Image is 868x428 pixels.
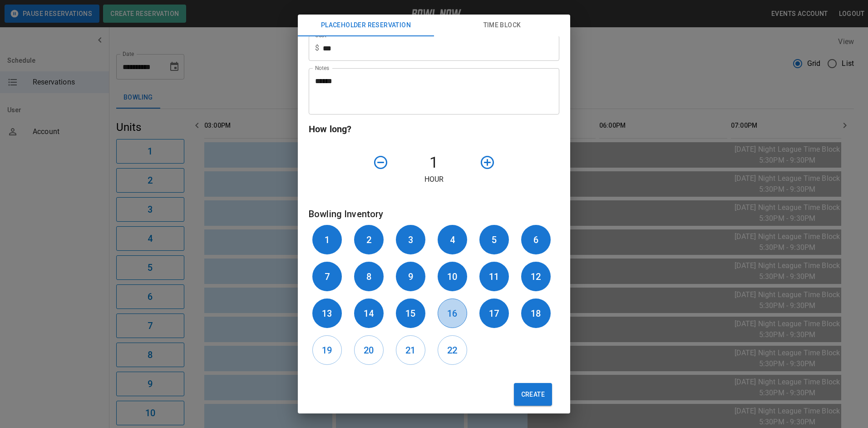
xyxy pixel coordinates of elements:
[514,383,552,406] button: Create
[447,343,457,358] h6: 22
[533,233,538,247] h6: 6
[438,335,467,365] button: 22
[354,299,384,328] button: 14
[396,262,425,291] button: 9
[438,262,467,291] button: 10
[309,174,559,185] p: Hour
[312,262,342,291] button: 7
[447,306,457,321] h6: 16
[408,269,413,284] h6: 9
[521,225,551,254] button: 6
[309,122,559,136] h6: How long?
[312,225,342,254] button: 1
[531,269,541,284] h6: 12
[309,207,559,221] h6: Bowling Inventory
[447,269,457,284] h6: 10
[531,306,541,321] h6: 18
[405,306,415,321] h6: 15
[315,43,319,54] p: $
[396,225,425,254] button: 3
[492,233,497,247] h6: 5
[396,335,425,365] button: 21
[322,343,332,358] h6: 19
[434,15,570,36] button: Time Block
[312,335,342,365] button: 19
[479,262,509,291] button: 11
[438,299,467,328] button: 16
[479,225,509,254] button: 5
[354,225,384,254] button: 2
[521,299,551,328] button: 18
[438,225,467,254] button: 4
[364,343,374,358] h6: 20
[312,299,342,328] button: 13
[354,262,384,291] button: 8
[450,233,455,247] h6: 4
[322,306,332,321] h6: 13
[489,306,499,321] h6: 17
[489,269,499,284] h6: 11
[325,269,330,284] h6: 7
[405,343,415,358] h6: 21
[479,299,509,328] button: 17
[521,262,551,291] button: 12
[408,233,413,247] h6: 3
[396,299,425,328] button: 15
[354,335,384,365] button: 20
[366,233,371,247] h6: 2
[392,153,476,172] h4: 1
[364,306,374,321] h6: 14
[325,233,330,247] h6: 1
[366,269,371,284] h6: 8
[298,15,434,36] button: Placeholder Reservation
